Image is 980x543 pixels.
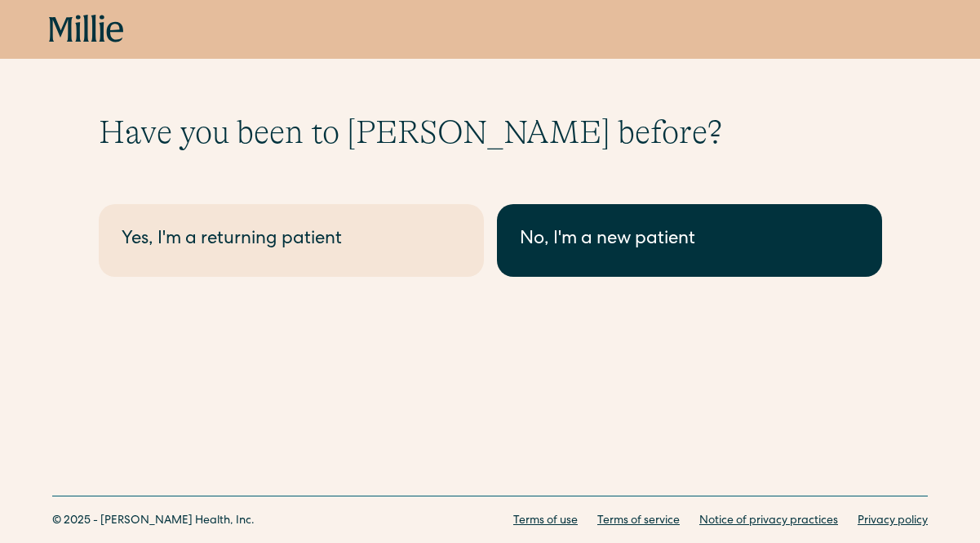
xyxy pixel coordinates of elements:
a: Terms of service [597,513,680,530]
a: Notice of privacy practices [699,513,838,530]
div: Yes, I'm a returning patient [122,227,461,254]
div: © 2025 - [PERSON_NAME] Health, Inc. [52,513,255,530]
a: No, I'm a new patient [497,204,882,277]
a: Yes, I'm a returning patient [99,204,484,277]
a: Privacy policy [858,513,928,530]
a: Terms of use [513,513,578,530]
h1: Have you been to [PERSON_NAME] before? [99,113,882,152]
div: No, I'm a new patient [520,227,859,254]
